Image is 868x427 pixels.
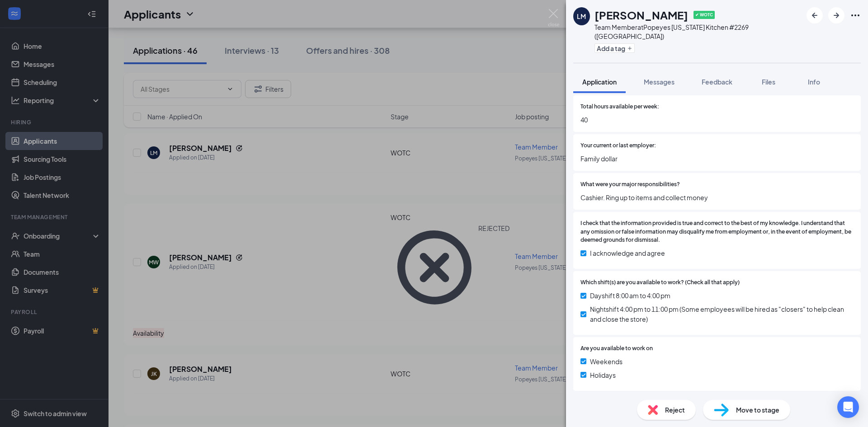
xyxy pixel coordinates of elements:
[580,219,854,245] span: I check that the information provided is true and correct to the best of my knowledge. I understa...
[590,357,623,366] span: Weekends
[594,23,802,41] div: Team Member at Popeyes [US_STATE] Kitchen #2269 ([GEOGRAPHIC_DATA])
[590,248,665,258] span: I acknowledge and agree
[762,78,775,86] span: Files
[577,12,586,21] div: LM
[590,370,616,380] span: Holidays
[831,10,842,21] svg: ArrowRight
[693,11,715,19] span: ✔ WOTC
[808,78,820,86] span: Info
[582,78,617,86] span: Application
[644,78,675,86] span: Messages
[850,10,861,21] svg: Ellipses
[580,344,653,353] span: Are you available to work on
[665,405,685,415] span: Reject
[580,154,854,164] span: Family dollar
[580,115,854,125] span: 40
[736,405,779,415] span: Move to stage
[594,43,635,53] button: PlusAdd a tag
[702,78,732,86] span: Feedback
[580,278,740,287] span: Which shift(s) are you available to work? (Check all that apply)
[627,46,632,51] svg: Plus
[590,291,670,300] span: Dayshift 8:00 am to 4:00 pm
[809,10,820,21] svg: ArrowLeftNew
[807,7,823,23] button: ArrowLeftNew
[590,304,854,324] span: Nightshift 4:00 pm to 11:00 pm (Some employees will be hired as "closers" to help clean and close...
[580,180,680,189] span: What were your major responsibilities?
[580,192,854,202] span: Cashier. Ring up to items and collect money
[828,7,844,23] button: ArrowRight
[837,396,859,418] div: Open Intercom Messenger
[594,7,688,23] h1: [PERSON_NAME]
[580,141,656,150] span: Your current or last employer:
[580,103,659,111] span: Total hours available per week:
